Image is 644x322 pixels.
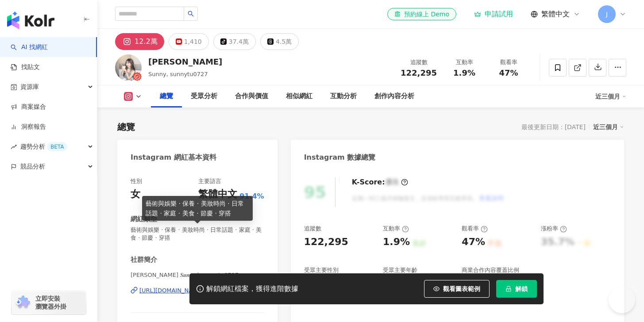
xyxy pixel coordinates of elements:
[374,91,414,102] div: 創作內容分析
[131,226,264,242] span: 藝術與娛樂 · 保養 · 美妝時尚 · 日常話題 · 家庭 · 美食 · 節慶 · 穿搭
[20,137,67,157] span: 趨勢分析
[131,153,216,162] div: Instagram 網紅基本資料
[169,33,209,50] button: 1,410
[453,69,475,77] span: 1.9%
[239,192,264,201] span: 91.4%
[521,123,586,130] div: 最後更新日期：[DATE]
[304,266,339,274] div: 受眾主要性別
[184,35,202,48] div: 1,410
[394,10,449,19] div: 預約線上 Demo
[35,295,66,310] span: 立即安裝 瀏覽器外掛
[131,188,140,201] div: 女
[462,225,488,233] div: 觀看率
[383,235,410,249] div: 1.9%
[14,295,31,310] img: chrome extension
[462,235,485,249] div: 47%
[198,188,237,201] div: 繁體中文
[352,177,408,187] div: K-Score :
[131,255,157,264] div: 社群簡介
[11,123,46,131] a: 洞察報告
[462,266,519,274] div: 商業合作內容覆蓋比例
[148,56,222,67] div: [PERSON_NAME]
[492,58,525,67] div: 觀看率
[198,177,221,185] div: 主要語言
[213,33,256,50] button: 37.4萬
[20,157,45,176] span: 競品分析
[11,63,40,72] a: 找貼文
[229,35,249,48] div: 37.4萬
[387,8,456,20] a: 預約線上 Demo
[115,33,164,50] button: 12.2萬
[447,58,481,67] div: 互動率
[515,285,528,292] span: 解鎖
[541,9,570,19] span: 繁體中文
[235,91,268,102] div: 合作與價值
[131,177,142,185] div: 性別
[148,71,208,77] span: Sunny, sunnytu0727
[401,68,437,77] span: 122,295
[383,225,409,233] div: 互動率
[115,54,142,81] img: KOL Avatar
[11,144,17,150] span: rise
[131,215,157,224] div: 網紅類型
[304,235,348,249] div: 122,295
[443,285,480,292] span: 觀看圖表範例
[304,153,376,162] div: Instagram 數據總覽
[401,58,437,67] div: 追蹤數
[383,266,417,274] div: 受眾主要年齡
[11,43,48,52] a: searchAI 找網紅
[424,280,490,298] button: 觀看圖表範例
[47,142,67,151] div: BETA
[595,89,626,103] div: 近三個月
[260,33,299,50] button: 4.5萬
[474,10,513,19] a: 申請試用
[191,91,217,102] div: 受眾分析
[11,103,46,111] a: 商案媒合
[606,9,608,19] span: J
[188,11,194,17] span: search
[160,91,173,102] div: 總覽
[276,35,292,48] div: 4.5萬
[304,225,321,233] div: 追蹤數
[206,284,298,294] div: 解鎖網紅檔案，獲得進階數據
[117,121,135,133] div: 總覽
[286,91,312,102] div: 相似網紅
[499,69,518,77] span: 47%
[131,271,264,279] span: [PERSON_NAME] 𝑺𝒖𝒏𝒏𝒚 | sunnytu0727
[142,196,253,221] div: 藝術與娛樂 · 保養 · 美妝時尚 · 日常話題 · 家庭 · 美食 · 節慶 · 穿搭
[12,291,86,314] a: chrome extension立即安裝 瀏覽器外掛
[135,35,158,48] div: 12.2萬
[593,121,624,133] div: 近三個月
[20,77,39,97] span: 資源庫
[330,91,357,102] div: 互動分析
[541,225,567,233] div: 漲粉率
[7,11,54,29] img: logo
[505,286,512,292] span: lock
[496,280,537,298] button: 解鎖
